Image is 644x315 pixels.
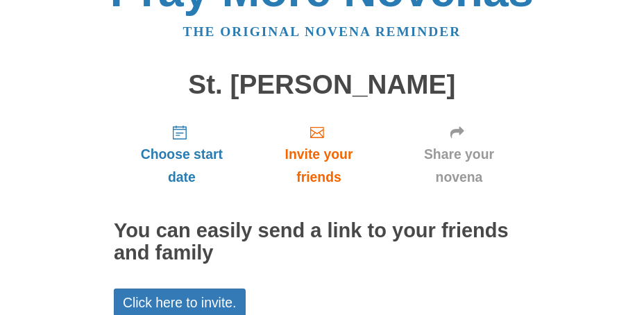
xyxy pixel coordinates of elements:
a: Invite your friends [250,113,388,196]
a: The original novena reminder [183,24,461,39]
span: Share your novena [402,143,516,189]
a: Share your novena [388,113,530,196]
h1: St. [PERSON_NAME] [114,70,530,100]
h2: You can easily send a link to your friends and family [114,220,530,264]
span: Invite your friends [264,143,374,189]
a: Choose start date [114,113,250,196]
span: Choose start date [128,143,236,189]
